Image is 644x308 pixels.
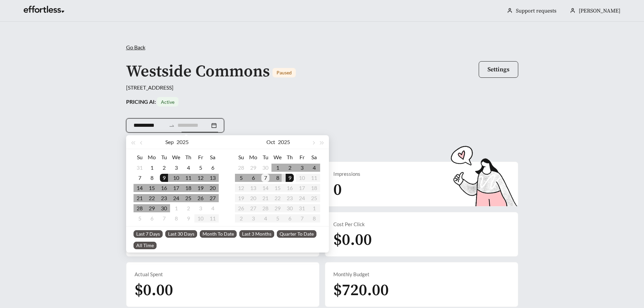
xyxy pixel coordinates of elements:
[176,135,189,149] button: 2025
[170,163,182,173] td: 2025-09-03
[165,230,197,238] span: Last 30 Days
[136,174,144,182] div: 7
[333,170,510,178] div: Impressions
[146,193,158,203] td: 2025-09-22
[308,152,320,163] th: Sa
[134,230,163,238] span: Last 7 Days
[182,183,194,193] td: 2025-09-18
[136,164,144,172] div: 31
[310,164,318,172] div: 4
[169,122,175,128] span: to
[158,193,170,203] td: 2025-09-23
[261,164,269,172] div: 30
[165,135,174,149] button: Sep
[194,193,207,203] td: 2025-09-26
[487,66,509,73] span: Settings
[194,183,207,193] td: 2025-09-19
[333,180,342,200] span: 0
[169,123,175,129] span: swap-right
[247,173,259,183] td: 2025-10-06
[148,194,156,202] div: 22
[209,184,217,192] div: 20
[286,174,294,182] div: 9
[134,173,146,183] td: 2025-09-07
[194,203,207,213] td: 2025-10-03
[158,152,170,163] th: Tu
[160,204,168,212] div: 30
[184,194,192,202] div: 25
[170,213,182,223] td: 2025-10-08
[148,174,156,182] div: 8
[284,152,296,163] th: Th
[333,230,372,250] span: $0.00
[261,174,269,182] div: 7
[172,204,180,212] div: 1
[126,44,145,50] span: Go Back
[134,163,146,173] td: 2025-08-31
[259,152,271,163] th: Tu
[333,220,510,228] div: Cost Per Click
[158,163,170,173] td: 2025-09-02
[172,184,180,192] div: 17
[237,174,245,182] div: 5
[333,280,389,301] span: $720.00
[146,173,158,183] td: 2025-09-08
[158,173,170,183] td: 2025-09-09
[184,204,192,212] div: 2
[172,174,180,182] div: 10
[196,164,205,172] div: 5
[196,204,205,212] div: 3
[479,61,518,78] button: Settings
[277,70,292,75] span: Paused
[136,214,144,222] div: 5
[259,163,271,173] td: 2025-09-30
[170,203,182,213] td: 2025-10-01
[235,152,247,163] th: Su
[296,152,308,163] th: Fr
[207,193,219,203] td: 2025-09-27
[136,204,144,212] div: 28
[194,152,207,163] th: Fr
[277,230,316,238] span: Quarter To Date
[209,204,217,212] div: 4
[259,173,271,183] td: 2025-10-07
[148,164,156,172] div: 1
[134,193,146,203] td: 2025-09-21
[134,203,146,213] td: 2025-09-28
[207,203,219,213] td: 2025-10-04
[170,173,182,183] td: 2025-09-10
[209,164,217,172] div: 6
[271,163,284,173] td: 2025-10-01
[200,230,237,238] span: Month To Date
[170,193,182,203] td: 2025-09-24
[160,174,168,182] div: 9
[146,163,158,173] td: 2025-09-01
[135,280,173,301] span: $0.00
[296,163,308,173] td: 2025-10-03
[184,174,192,182] div: 11
[126,98,178,105] strong: PRICING AI:
[172,214,180,222] div: 8
[182,203,194,213] td: 2025-10-02
[333,270,510,278] div: Monthly Budget
[135,270,311,278] div: Actual Spent
[284,173,296,183] td: 2025-10-09
[182,173,194,183] td: 2025-09-11
[134,183,146,193] td: 2025-09-14
[249,174,257,182] div: 6
[158,183,170,193] td: 2025-09-16
[146,183,158,193] td: 2025-09-15
[207,163,219,173] td: 2025-09-06
[182,163,194,173] td: 2025-09-04
[235,173,247,183] td: 2025-10-05
[209,174,217,182] div: 13
[273,174,282,182] div: 8
[126,84,518,92] div: [STREET_ADDRESS]
[207,152,219,163] th: Sa
[196,174,205,182] div: 12
[148,214,156,222] div: 6
[134,152,146,163] th: Su
[148,184,156,192] div: 15
[271,173,284,183] td: 2025-10-08
[136,194,144,202] div: 21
